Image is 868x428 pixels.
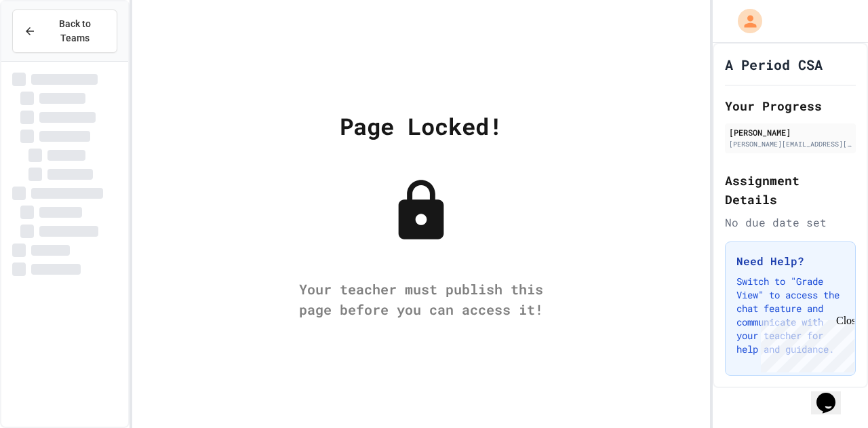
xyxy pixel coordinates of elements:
iframe: chat widget [755,315,854,372]
div: [PERSON_NAME] [729,126,852,138]
iframe: chat widget [811,374,854,414]
span: Back to Teams [44,17,106,45]
div: My Account [724,5,766,37]
button: Back to Teams [12,9,117,53]
div: Page Locked! [340,109,502,143]
h2: Assignment Details [725,171,856,209]
h1: A Period CSA [725,55,823,74]
div: Chat with us now!Close [5,5,94,86]
div: [PERSON_NAME][EMAIL_ADDRESS][PERSON_NAME][DOMAIN_NAME] [729,139,852,149]
h2: Your Progress [725,96,856,115]
h3: Need Help? [736,253,844,269]
p: Switch to "Grade View" to access the chat feature and communicate with your teacher for help and ... [736,275,844,356]
div: No due date set [725,214,856,231]
div: Your teacher must publish this page before you can access it! [285,279,557,319]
